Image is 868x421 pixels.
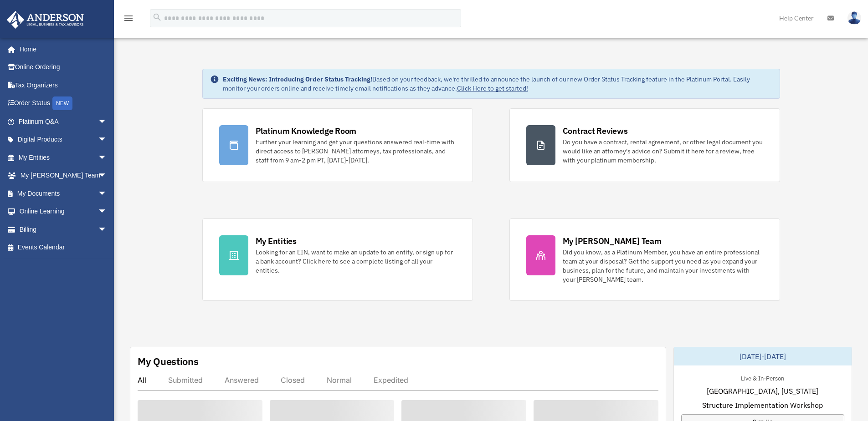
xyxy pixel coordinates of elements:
[256,248,456,275] div: Looking for an EIN, want to make an update to an entity, or sign up for a bank account? Click her...
[674,347,852,365] div: [DATE]-[DATE]
[98,203,116,221] span: arrow_drop_down
[509,218,780,301] a: My [PERSON_NAME] Team Did you know, as a Platinum Member, you have an entire professional team at...
[52,96,72,110] div: NEW
[327,375,352,385] div: Normal
[6,220,121,238] a: Billingarrow_drop_down
[225,375,259,385] div: Answered
[6,238,121,257] a: Events Calendar
[98,220,116,239] span: arrow_drop_down
[168,375,203,385] div: Submitted
[563,125,628,137] div: Contract Reviews
[281,375,305,385] div: Closed
[152,12,162,22] i: search
[6,58,121,76] a: Online Ordering
[202,108,473,182] a: Platinum Knowledge Room Further your learning and get your questions answered real-time with dire...
[98,131,116,149] span: arrow_drop_down
[256,137,456,165] div: Further your learning and get your questions answered real-time with direct access to [PERSON_NAM...
[563,248,763,284] div: Did you know, as a Platinum Member, you have an entire professional team at your disposal? Get th...
[6,131,121,149] a: Digital Productsarrow_drop_down
[256,125,357,137] div: Platinum Knowledge Room
[457,84,528,92] a: Click Here to get started!
[6,40,116,58] a: Home
[6,76,121,94] a: Tax Organizers
[6,112,121,131] a: Platinum Q&Aarrow_drop_down
[223,75,772,93] div: Based on your feedback, we're thrilled to announce the launch of our new Order Status Tracking fe...
[509,108,780,182] a: Contract Reviews Do you have a contract, rental agreement, or other legal document you would like...
[98,112,116,131] span: arrow_drop_down
[138,375,146,385] div: All
[6,94,121,113] a: Order StatusNEW
[123,13,134,24] i: menu
[98,167,116,185] span: arrow_drop_down
[98,148,116,167] span: arrow_drop_down
[707,385,818,396] span: [GEOGRAPHIC_DATA], [US_STATE]
[702,400,823,411] span: Structure Implementation Workshop
[223,75,372,83] strong: Exciting News: Introducing Order Status Tracking!
[734,373,791,382] div: Live & In-Person
[6,148,121,167] a: My Entitiesarrow_drop_down
[123,16,134,24] a: menu
[98,184,116,203] span: arrow_drop_down
[6,167,121,185] a: My [PERSON_NAME] Teamarrow_drop_down
[138,355,199,368] div: My Questions
[256,235,297,247] div: My Entities
[6,184,121,203] a: My Documentsarrow_drop_down
[847,11,861,25] img: User Pic
[374,375,408,385] div: Expedited
[563,137,763,165] div: Do you have a contract, rental agreement, or other legal document you would like an attorney's ad...
[202,218,473,301] a: My Entities Looking for an EIN, want to make an update to an entity, or sign up for a bank accoun...
[6,203,121,221] a: Online Learningarrow_drop_down
[563,235,662,247] div: My [PERSON_NAME] Team
[4,11,87,29] img: Anderson Advisors Platinum Portal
